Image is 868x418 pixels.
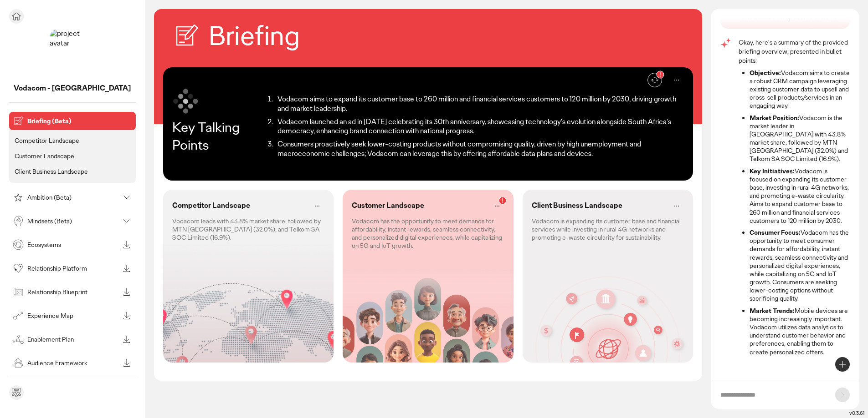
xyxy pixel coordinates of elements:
[172,118,263,154] p: Key Talking Points
[523,190,693,363] div: Client Business Landscape: Vodacom is expanding its customer base and financial services while in...
[750,114,850,163] li: Vodacom is the market leader in [GEOGRAPHIC_DATA] with 43.8% market share, followed by MTN [GEOGR...
[172,87,200,115] img: symbol
[532,217,684,242] p: Vodacom is expanding its customer base and financial services while investing in rural 4G network...
[532,201,622,211] p: Client Business Landscape
[750,228,801,237] strong: Consumer Focus:
[750,307,795,315] strong: Market Trends:
[27,360,119,366] p: Audience Framework
[352,217,504,250] p: Vodacom has the opportunity to meet demands for affordability, instant rewards, seamless connecti...
[750,69,850,110] li: Vodacom aims to create a robust CRM campaign leveraging existing customer data to upsell and cros...
[15,152,74,160] p: Customer Landscape
[647,73,662,87] button: Refresh
[9,84,136,93] p: Vodacom - South Africa
[172,201,250,211] p: Competitor Landscape
[27,336,119,342] p: Enablement Plan
[750,228,850,303] li: Vodacom has the opportunity to meet consumer demands for affordability, instant rewards, seamless...
[27,118,132,124] p: Briefing (Beta)
[343,190,514,363] div: Customer Landscape: Vodacom has the opportunity to meet demands for affordability, instant reward...
[27,265,119,272] p: Relationship Platform
[27,289,119,295] p: Relationship Blueprint
[15,136,79,145] p: Competitor Landscape
[27,242,119,248] p: Ecosystems
[750,167,850,225] li: Vodacom is focused on expanding its customer base, investing in rural 4G networks, and promoting ...
[27,312,119,319] p: Experience Map
[750,114,799,122] strong: Market Position:
[50,29,95,75] img: project avatar
[15,167,88,176] p: Client Business Landscape
[352,201,424,211] p: Customer Landscape
[209,18,300,54] h2: Briefing
[9,385,24,400] div: Send feedback
[750,307,850,356] li: Mobile devices are becoming increasingly important. Vodacom utilizes data analytics to understand...
[275,117,684,136] li: Vodacom launched an ad in [DATE] celebrating its 30th anniversary, showcasing technology's evolut...
[750,69,781,77] strong: Objective:
[275,95,684,114] li: Vodacom aims to expand its customer base to 260 million and financial services customers to 120 m...
[27,194,119,201] p: Ambition (Beta)
[275,140,684,159] li: Consumers proactively seek lower-costing products without compromising quality, driven by high un...
[163,190,334,363] div: Competitor Landscape: Vodacom leads with 43.8% market share, followed by MTN South Africa (32.0%)...
[27,218,119,224] p: Mindsets (Beta)
[172,217,325,242] p: Vodacom leads with 43.8% market share, followed by MTN [GEOGRAPHIC_DATA] (32.0%), and Telkom SA S...
[750,167,795,175] strong: Key Initiatives:
[739,38,850,65] p: Okay, here's a summary of the provided briefing overview, presented in bullet points:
